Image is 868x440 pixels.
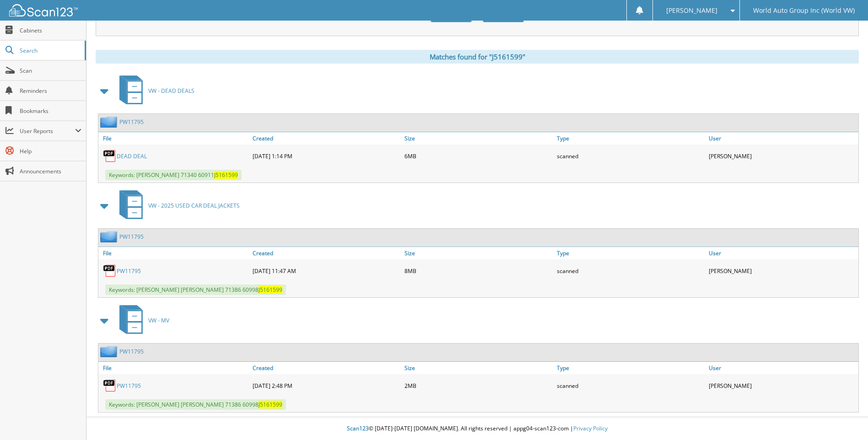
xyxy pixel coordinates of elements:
span: J5161599 [214,171,238,179]
a: PW11795 [117,267,141,275]
span: Keywords: [PERSON_NAME] 71340 60911 [105,170,242,180]
div: scanned [555,147,706,165]
span: Bookmarks [20,107,81,115]
div: 2MB [402,376,554,395]
span: VW - DEAD DEALS [148,87,194,95]
a: File [98,247,250,259]
span: Keywords: [PERSON_NAME] [PERSON_NAME] 71386 60998 [105,284,286,295]
a: File [98,132,250,145]
a: VW - 2025 USED CAR DEAL JACKETS [114,188,240,224]
span: Cabinets [20,27,81,34]
div: scanned [555,262,706,280]
a: Size [402,247,554,259]
a: Type [555,132,706,145]
span: Help [20,147,81,155]
span: [PERSON_NAME] [666,8,717,13]
iframe: Chat Widget [822,396,868,440]
div: 8MB [402,262,554,280]
a: PW11795 [117,382,141,390]
img: scan123-logo-white.svg [9,4,78,16]
a: PW11795 [119,118,144,126]
span: VW - MV [148,317,169,324]
a: Type [555,247,706,259]
div: [PERSON_NAME] [706,376,858,395]
a: PW11795 [119,348,144,355]
a: Created [250,362,402,374]
img: folder2.png [100,231,119,242]
div: [PERSON_NAME] [706,262,858,280]
a: Size [402,132,554,145]
a: File [98,362,250,374]
div: Matches found for "J5161599" [96,50,859,64]
a: User [706,362,858,374]
span: Search [20,47,80,54]
span: J5161599 [259,401,282,408]
a: Privacy Policy [573,424,608,432]
div: 6MB [402,147,554,165]
img: PDF.png [103,264,117,278]
span: VW - 2025 USED CAR DEAL JACKETS [148,202,240,209]
div: [DATE] 1:14 PM [250,147,402,165]
a: Created [250,132,402,145]
a: PW11795 [119,233,144,241]
a: VW - DEAD DEALS [114,73,194,109]
div: [PERSON_NAME] [706,147,858,165]
span: User Reports [20,127,75,135]
img: folder2.png [100,116,119,128]
div: [DATE] 11:47 AM [250,262,402,280]
div: [DATE] 2:48 PM [250,376,402,395]
img: folder2.png [100,346,119,357]
span: J5161599 [259,286,282,294]
span: Scan123 [347,424,369,432]
a: User [706,247,858,259]
img: PDF.png [103,379,117,392]
img: PDF.png [103,149,117,163]
span: World Auto Group Inc (World VW) [753,8,855,13]
span: Announcements [20,167,81,175]
div: © [DATE]-[DATE] [DOMAIN_NAME]. All rights reserved | appg04-scan123-com | [86,418,868,440]
a: Size [402,362,554,374]
a: VW - MV [114,302,169,338]
span: Scan [20,67,81,75]
span: Reminders [20,87,81,95]
a: Created [250,247,402,259]
div: scanned [555,376,706,395]
a: User [706,132,858,145]
a: DEAD DEAL [117,152,147,160]
span: Keywords: [PERSON_NAME] [PERSON_NAME] 71386 60998 [105,399,286,410]
a: Type [555,362,706,374]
